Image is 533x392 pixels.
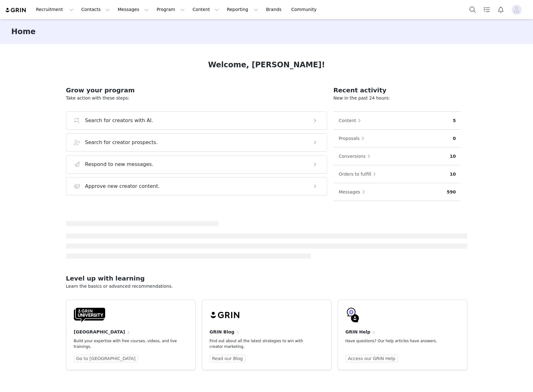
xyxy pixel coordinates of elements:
[66,95,327,101] p: Take action with these steps:
[66,283,467,290] p: Learn the basics or advanced recommendations.
[494,3,508,17] button: Notifications
[32,3,77,17] button: Recruitment
[346,355,398,362] a: Access our GRIN Help
[508,5,528,15] button: Profile
[210,355,245,362] a: Read our Blog
[288,3,323,17] a: Community
[66,274,467,283] h2: Level up with learning
[66,133,327,152] button: Search for creator prospects.
[262,3,287,17] a: Brands
[346,338,449,344] p: Have questions? Our help articles have answers.
[514,5,520,15] div: avatar
[11,26,36,37] h3: Home
[466,3,479,17] button: Search
[66,111,327,130] button: Search for creators with AI.
[338,187,368,197] button: Messages
[338,151,373,161] button: Conversions
[208,59,325,70] h1: Welcome, [PERSON_NAME]!
[74,338,178,349] p: Build your expertise with free courses, videos, and live trainings.
[74,307,105,322] img: GRIN-University-Logo-Black.svg
[85,161,154,168] h3: Respond to new messages.
[153,3,188,17] button: Program
[66,177,327,195] button: Approve new creator content.
[338,116,364,126] button: Content
[447,189,456,195] p: 590
[114,3,152,17] button: Messages
[66,155,327,173] button: Respond to new messages.
[210,307,241,322] img: grin-logo-black.svg
[210,329,234,335] h4: GRIN Blog
[66,85,327,95] h2: Grow your program
[450,171,456,178] p: 10
[480,3,494,17] a: Tasks
[85,117,153,124] h3: Search for creators with AI.
[450,153,456,160] p: 10
[210,338,314,349] p: Find out about all the latest strategies to win with creator marketing.
[78,3,114,17] button: Contacts
[338,133,367,143] button: Proposals
[333,95,461,101] p: New in the past 24 hours:
[85,139,158,146] h3: Search for creator prospects.
[453,117,456,124] p: 5
[85,183,160,190] h3: Approve new creator content.
[5,7,27,13] img: grin logo
[453,135,456,142] p: 0
[338,169,379,179] button: Orders to fulfill
[74,329,125,335] h4: [GEOGRAPHIC_DATA]
[189,3,223,17] button: Content
[346,307,361,322] img: GRIN-help-icon.svg
[346,329,371,335] h4: GRIN Help
[333,85,461,95] h2: Recent activity
[223,3,262,17] button: Reporting
[74,355,138,362] a: Go to [GEOGRAPHIC_DATA]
